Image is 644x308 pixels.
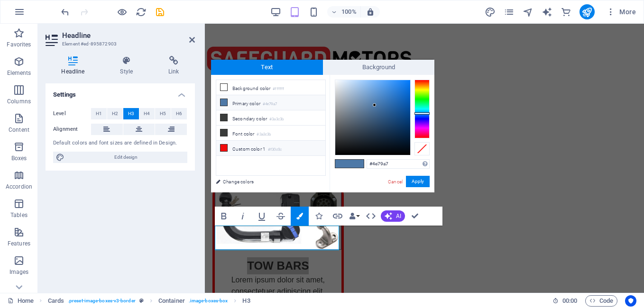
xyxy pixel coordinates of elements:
h4: Settings [46,83,195,100]
i: Undo: Change image (Ctrl+Z) [60,7,71,18]
i: Design (Ctrl+Alt+Y) [485,7,496,18]
span: Click to select. Double-click to edit [158,295,185,307]
p: Content [9,126,29,134]
i: Publish [581,7,592,18]
span: Text [211,60,323,75]
button: Usercentrics [625,295,636,307]
button: publish [580,4,595,19]
p: Features [8,240,30,247]
button: navigator [523,6,534,18]
p: Columns [7,98,31,105]
p: Accordion [6,183,32,190]
span: H6 [176,108,182,119]
span: AI [396,213,401,219]
button: Edit design [53,152,187,163]
button: undo [59,6,71,18]
h6: 100% [341,6,357,18]
button: Apply [406,176,430,187]
i: Commerce [561,7,571,18]
p: Boxes [11,154,27,162]
button: H1 [91,108,107,119]
button: save [154,6,166,18]
button: Icons [310,207,328,226]
small: #f30c0c [268,146,282,153]
span: H3 [128,108,134,119]
span: More [606,7,636,17]
p: Images [9,268,29,276]
a: Click to cancel selection. Double-click to open Pages [8,295,34,307]
button: commerce [561,6,572,18]
span: H4 [144,108,150,119]
h3: TOW BARS [18,234,129,251]
button: H5 [155,108,171,119]
a: Change colors [211,176,321,188]
small: #ffffff [273,86,284,92]
button: Code [585,295,617,307]
button: 100% [327,6,361,18]
button: Click here to leave preview mode and continue editing [116,6,128,18]
p: Favorites [7,41,31,48]
li: Primary color [216,95,325,110]
li: Custom color 1 [216,141,325,156]
span: Background [323,60,435,75]
button: H6 [171,108,187,119]
button: Link [329,207,347,226]
nav: breadcrumb [48,295,250,307]
button: Confirm (Ctrl+⏎) [406,207,424,226]
button: Underline (Ctrl+U) [253,207,271,226]
h3: Element #ed-895872903 [62,40,176,48]
i: Pages (Ctrl+Alt+S) [504,7,515,18]
span: Code [589,295,613,307]
button: Data Bindings [348,207,361,226]
button: text_generator [542,6,553,18]
h2: Headline [62,31,195,40]
i: This element is a customizable preset [139,298,144,303]
button: pages [504,6,515,18]
button: Bold (Ctrl+B) [215,207,233,226]
span: . preset-image-boxes-v3-border [68,295,136,307]
i: On resize automatically adjust zoom level to fit chosen device. [366,8,375,16]
li: Font color [216,126,325,141]
i: Save (Ctrl+S) [155,7,166,18]
span: Click to select. Double-click to edit [242,295,250,307]
p: Tables [10,211,28,219]
li: Background color [216,80,325,95]
span: Click to select. Double-click to edit [48,295,64,307]
span: . image-boxes-box [189,295,228,307]
button: AI [381,210,405,222]
small: #4e79a7 [263,101,277,108]
h6: Session time [552,295,578,307]
button: HTML [362,207,380,226]
h4: Link [153,56,195,76]
button: H3 [123,108,139,119]
i: AI Writer [542,7,552,18]
span: H1 [96,108,102,119]
button: reload [135,6,147,18]
button: design [485,6,496,18]
div: Clear Color Selection [414,142,430,155]
span: : [569,297,570,304]
p: Elements [7,69,31,77]
a: Cancel [387,178,404,185]
small: #3a3c3b [269,116,284,123]
button: Strikethrough [272,207,290,226]
i: Reload page [136,7,147,18]
button: Colors [291,207,309,226]
span: #4e79a7 [335,160,350,168]
label: Alignment [53,124,91,135]
label: Level [53,108,91,119]
span: Edit design [67,152,184,163]
span: 00 00 [562,295,577,307]
span: #4e79a7 [350,160,364,168]
small: #3a3c3b [257,131,271,138]
span: H2 [112,108,118,119]
button: H2 [107,108,123,119]
div: Default colors and font sizes are defined in Design. [53,139,187,147]
span: H5 [160,108,166,119]
h4: Style [104,56,153,76]
button: H4 [139,108,155,119]
button: Italic (Ctrl+I) [234,207,252,226]
li: Secondary color [216,110,325,126]
button: More [602,4,640,19]
i: Navigator [523,7,534,18]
